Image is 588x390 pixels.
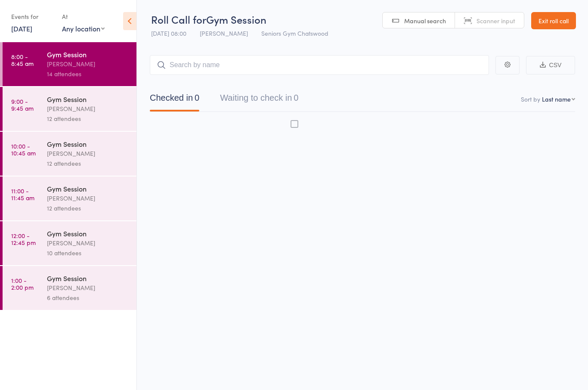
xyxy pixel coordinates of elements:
[47,149,129,158] div: [PERSON_NAME]
[150,55,489,75] input: Search by name
[47,69,129,79] div: 14 attendees
[62,9,105,24] div: At
[11,232,36,246] time: 12:00 - 12:45 pm
[477,16,515,25] span: Scanner input
[11,24,32,33] a: [DATE]
[11,142,36,156] time: 10:00 - 10:45 am
[47,94,129,104] div: Gym Session
[3,266,136,310] a: 1:00 -2:00 pmGym Session[PERSON_NAME]6 attendees
[200,29,248,37] span: [PERSON_NAME]
[3,221,136,265] a: 12:00 -12:45 pmGym Session[PERSON_NAME]10 attendees
[11,187,34,201] time: 11:00 - 11:45 am
[531,12,576,29] a: Exit roll call
[47,273,129,283] div: Gym Session
[542,95,571,103] div: Last name
[11,98,34,111] time: 9:00 - 9:45 am
[151,12,206,26] span: Roll Call for
[151,29,186,37] span: [DATE] 08:00
[47,184,129,193] div: Gym Session
[3,42,136,86] a: 8:00 -8:45 amGym Session[PERSON_NAME]14 attendees
[47,293,129,303] div: 6 attendees
[3,87,136,131] a: 9:00 -9:45 amGym Session[PERSON_NAME]12 attendees
[294,93,298,102] div: 0
[47,238,129,248] div: [PERSON_NAME]
[47,114,129,124] div: 12 attendees
[11,277,34,291] time: 1:00 - 2:00 pm
[220,89,298,111] button: Waiting to check in0
[11,53,34,67] time: 8:00 - 8:45 am
[47,50,129,59] div: Gym Session
[47,203,129,213] div: 12 attendees
[3,132,136,176] a: 10:00 -10:45 amGym Session[PERSON_NAME]12 attendees
[47,229,129,238] div: Gym Session
[261,29,328,37] span: Seniors Gym Chatswood
[150,89,199,111] button: Checked in0
[47,139,129,149] div: Gym Session
[206,12,266,26] span: Gym Session
[47,104,129,114] div: [PERSON_NAME]
[47,283,129,293] div: [PERSON_NAME]
[404,16,446,25] span: Manual search
[3,176,136,220] a: 11:00 -11:45 amGym Session[PERSON_NAME]12 attendees
[47,59,129,69] div: [PERSON_NAME]
[47,248,129,258] div: 10 attendees
[11,9,53,24] div: Events for
[47,193,129,203] div: [PERSON_NAME]
[526,56,575,74] button: CSV
[195,93,199,102] div: 0
[521,95,540,103] label: Sort by
[47,158,129,168] div: 12 attendees
[62,24,105,33] div: Any location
